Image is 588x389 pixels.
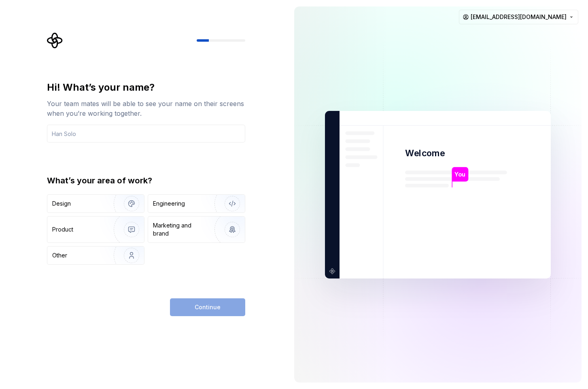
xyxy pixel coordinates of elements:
[52,251,67,259] div: Other
[454,170,465,179] p: You
[153,221,208,238] div: Marketing and brand
[405,147,445,159] p: Welcome
[47,32,63,49] svg: Supernova Logo
[153,200,185,208] div: Engineering
[471,13,567,21] span: [EMAIL_ADDRESS][DOMAIN_NAME]
[52,225,73,234] div: Product
[47,175,245,186] div: What’s your area of work?
[47,99,245,118] div: Your team mates will be able to see your name on their screens when you’re working together.
[459,10,578,24] button: [EMAIL_ADDRESS][DOMAIN_NAME]
[47,125,245,142] input: Han Solo
[52,200,71,208] div: Design
[47,81,245,94] div: Hi! What’s your name?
